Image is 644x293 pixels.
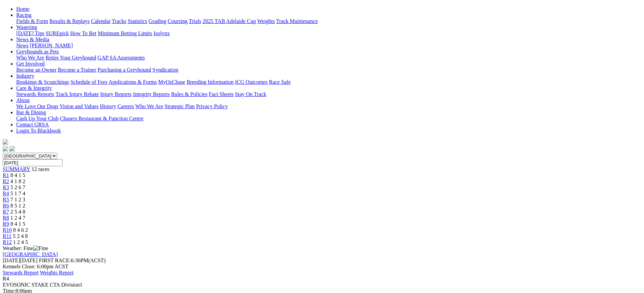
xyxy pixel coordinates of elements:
a: Become a Trainer [58,67,96,73]
a: Wagering [16,24,37,30]
span: 5 2 6 7 [10,185,25,190]
span: R4 [3,276,9,282]
a: Race Safe [269,79,290,85]
span: [DATE] [3,258,38,263]
a: Minimum Betting Limits [98,30,152,36]
a: Weights Report [40,270,74,275]
div: Racing [16,18,641,24]
span: R7 [3,209,9,215]
a: How To Bet [70,30,97,36]
span: FIRST RACE: [39,258,71,263]
a: News [16,43,28,48]
a: R2 [3,178,9,184]
a: Racing [16,12,31,18]
a: Isolynx [153,30,170,36]
span: 4 1 8 2 [10,178,25,184]
a: Who We Are [135,103,163,109]
span: 7 1 2 3 [10,197,25,202]
a: History [100,103,116,109]
img: logo-grsa-white.png [3,139,8,145]
a: Care & Integrity [16,85,52,91]
a: Track Injury Rebate [55,91,99,97]
a: Stewards Reports [16,91,54,97]
a: Stewards Report [3,270,39,275]
a: Track Maintenance [276,18,318,24]
a: We Love Our Dogs [16,103,58,109]
div: Care & Integrity [16,91,641,97]
a: R3 [3,185,9,190]
a: Chasers Restaurant & Function Centre [60,116,143,121]
a: Fields & Form [16,18,48,24]
a: Home [16,6,29,12]
a: R10 [3,227,12,233]
span: Weather: Fine [3,245,48,251]
a: Stay On Track [235,91,266,97]
a: Tracks [112,18,126,24]
a: SUREpick [46,30,69,36]
a: Fact Sheets [209,91,234,97]
a: Coursing [168,18,188,24]
a: MyOzChase [158,79,185,85]
a: Become an Owner [16,67,56,73]
a: Industry [16,73,34,79]
div: EVOSONIC STAKE CTA Division1 [3,282,641,288]
a: ICG Outcomes [235,79,267,85]
a: Contact GRSA [16,122,49,127]
img: twitter.svg [9,146,15,151]
span: 1 2 4 7 [10,215,25,221]
a: Vision and Values [59,103,98,109]
span: 5 2 4 8 [13,233,28,239]
a: 2025 TAB Adelaide Cup [202,18,256,24]
a: R6 [3,203,9,209]
span: SUMMARY [3,166,30,172]
a: R1 [3,172,9,178]
div: Industry [16,79,641,85]
a: About [16,97,30,103]
input: Select date [3,159,63,166]
a: Breeding Information [187,79,234,85]
img: Fine [33,245,48,251]
a: Who We Are [16,55,44,60]
a: R8 [3,215,9,221]
a: Purchasing a Greyhound [98,67,151,73]
a: [GEOGRAPHIC_DATA] [3,251,58,257]
a: Cash Up Your Club [16,116,58,121]
a: Syndication [152,67,178,73]
a: R5 [3,197,9,202]
a: Get Involved [16,61,45,67]
div: Greyhounds as Pets [16,55,641,61]
a: Retire Your Greyhound [46,55,96,60]
div: Kennels Close: 6:00pm ACST [3,264,641,270]
a: News & Media [16,36,49,42]
span: 6:36PM(ACST) [39,258,106,263]
a: Login To Blackbook [16,128,61,133]
a: [DATE] Tips [16,30,44,36]
a: Results & Replays [49,18,90,24]
a: Weights [257,18,275,24]
span: 8 5 1 2 [10,203,25,209]
div: Wagering [16,30,641,36]
a: GAP SA Assessments [98,55,145,60]
span: 12 races [31,166,49,172]
a: Privacy Policy [196,103,228,109]
a: R9 [3,221,9,227]
a: Statistics [128,18,147,24]
a: Greyhounds as Pets [16,49,59,54]
a: Injury Reports [100,91,132,97]
img: facebook.svg [3,146,8,151]
div: About [16,103,641,109]
a: R4 [3,191,9,196]
a: [PERSON_NAME] [30,43,73,48]
a: Bar & Dining [16,109,46,115]
a: R12 [3,239,12,245]
a: Grading [149,18,166,24]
